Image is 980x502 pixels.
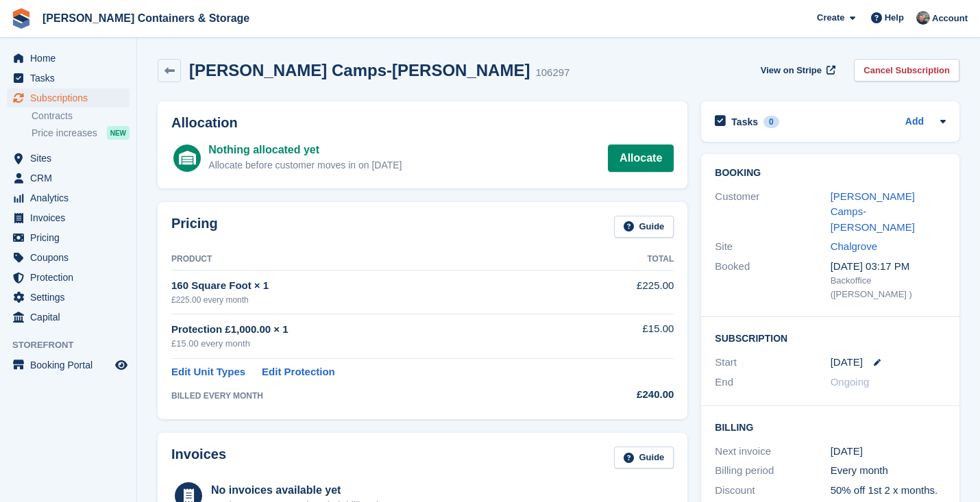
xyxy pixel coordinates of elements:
h2: Booking [715,168,946,179]
span: Storefront [12,338,136,352]
div: NEW [107,126,130,140]
a: menu [7,288,130,307]
a: menu [7,88,130,108]
a: menu [7,188,130,208]
h2: Allocation [171,115,674,131]
div: 0 [763,116,779,128]
span: Invoices [30,208,112,227]
div: £240.00 [581,387,674,403]
div: 50% off 1st 2 x months. [831,483,946,499]
div: Every month [831,463,946,479]
div: Customer [715,189,830,236]
span: Pricing [30,228,112,247]
a: Preview store [113,357,130,373]
h2: Invoices [171,447,226,469]
a: Guide [614,447,674,469]
a: menu [7,168,130,188]
div: [DATE] [831,444,946,460]
span: Protection [30,268,112,287]
div: Start [715,355,830,371]
time: 2025-11-01 01:00:00 UTC [831,355,863,371]
span: Sites [30,149,112,168]
div: 106297 [535,65,569,81]
a: Edit Protection [262,364,335,380]
div: Nothing allocated yet [208,142,402,158]
a: Edit Unit Types [171,364,245,380]
img: stora-icon-8386f47178a22dfd0bd8f6a31ec36ba5ce8667c1dd55bd0f319d3a0aa187defe.svg [11,8,32,29]
span: Price increases [32,127,97,140]
th: Total [581,249,674,271]
a: View on Stripe [755,59,838,81]
a: menu [7,248,130,267]
a: Guide [614,216,674,238]
a: Add [905,114,924,130]
div: Backoffice ([PERSON_NAME] ) [831,274,946,301]
a: menu [7,149,130,168]
span: Account [932,12,968,25]
div: Allocate before customer moves in on [DATE] [208,158,402,173]
span: Help [885,11,904,25]
a: menu [7,208,130,227]
div: £15.00 every month [171,337,581,351]
a: [PERSON_NAME] Containers & Storage [37,7,255,29]
td: £225.00 [581,271,674,314]
div: £225.00 every month [171,294,581,306]
a: Allocate [608,145,674,172]
a: menu [7,228,130,247]
h2: Tasks [731,116,758,128]
div: 160 Square Foot × 1 [171,278,581,294]
td: £15.00 [581,314,674,358]
span: Coupons [30,248,112,267]
a: Price increases NEW [32,125,130,140]
span: Settings [30,288,112,307]
a: Cancel Subscription [854,59,959,81]
span: Analytics [30,188,112,208]
a: Contracts [32,110,130,123]
a: [PERSON_NAME] Camps-[PERSON_NAME] [831,190,915,233]
span: Booking Portal [30,355,112,375]
span: Ongoing [831,376,870,388]
img: Adam Greenhalgh [916,11,930,25]
a: menu [7,49,130,68]
a: Chalgrove [831,240,877,252]
div: Protection £1,000.00 × 1 [171,322,581,338]
span: Create [817,11,844,25]
th: Product [171,249,581,271]
a: menu [7,68,130,88]
div: No invoices available yet [211,482,395,499]
a: menu [7,308,130,327]
div: [DATE] 03:17 PM [831,259,946,275]
h2: Subscription [715,331,946,344]
span: Subscriptions [30,88,112,108]
h2: [PERSON_NAME] Camps-[PERSON_NAME] [189,61,530,79]
div: Next invoice [715,444,830,460]
div: End [715,375,830,390]
span: Tasks [30,68,112,88]
div: Booked [715,259,830,301]
div: Discount [715,483,830,499]
div: Site [715,239,830,255]
div: Billing period [715,463,830,479]
span: CRM [30,168,112,188]
h2: Pricing [171,216,218,238]
span: Capital [30,308,112,327]
div: BILLED EVERY MONTH [171,390,581,402]
span: Home [30,49,112,68]
a: menu [7,268,130,287]
span: View on Stripe [761,64,822,77]
a: menu [7,355,130,375]
h2: Billing [715,420,946,434]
